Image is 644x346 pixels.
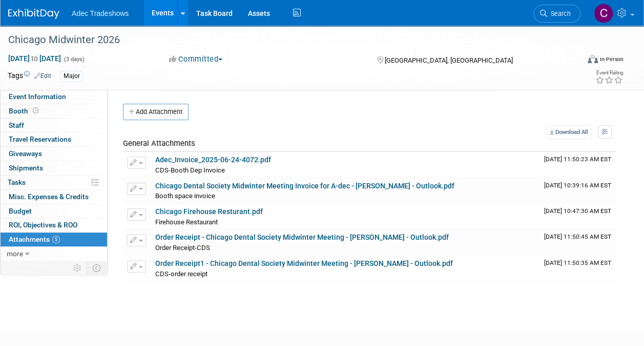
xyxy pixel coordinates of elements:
span: Booth space invoice [155,192,215,200]
a: Chicago Firehouse Resturant.pdf [155,207,263,216]
span: Upload Timestamp [544,233,611,240]
a: Travel Reservations [1,132,107,146]
span: Booth not reserved yet [31,107,40,114]
a: Edit [34,72,51,80]
a: ROI, Objectives & ROO [1,218,107,232]
td: Toggle Event Tabs [87,261,108,275]
span: Booth [9,107,40,115]
a: Giveaways [1,147,107,161]
img: ExhibitDay [8,9,59,19]
span: 5 [52,236,60,243]
span: [DATE] [DATE] [8,54,61,63]
a: Search [533,5,580,23]
a: Adec_Invoice_2025-06-24-4072.pdf [155,156,271,164]
a: Event Information [1,90,107,104]
span: Firehouse Restaurant [155,218,218,226]
a: Misc. Expenses & Credits [1,190,107,204]
a: more [1,247,107,261]
button: Committed [165,54,226,65]
div: In-Person [599,55,624,63]
td: Personalize Event Tab Strip [69,261,87,275]
div: Chicago Midwinter 2026 [5,31,571,49]
td: Tags [8,70,51,82]
a: Download All [547,125,591,139]
span: Misc. Expenses & Credits [9,193,89,201]
span: Adec Tradeshows [72,9,129,17]
a: Chicago Dental Society Midwinter Meeting Invoice for A-dec - [PERSON_NAME] - Outlook.pdf [155,182,454,190]
img: Format-Inperson.png [588,55,598,63]
a: Tasks [1,176,107,189]
span: Giveaways [9,149,42,158]
span: CDS-Booth Dep Invoice [155,166,225,174]
a: Booth [1,104,107,118]
span: more [7,249,23,258]
span: Tasks [8,178,26,186]
span: Upload Timestamp [544,207,611,215]
span: Travel Reservations [9,135,71,143]
span: Upload Timestamp [544,259,611,266]
span: to [30,54,39,63]
span: General Attachments [123,139,195,148]
span: Upload Timestamp [544,182,611,189]
td: Upload Timestamp [540,204,616,229]
span: Attachments [9,235,60,243]
span: Event Information [9,92,66,101]
a: Order Receipt1 - Chicago Dental Society Midwinter Meeting - [PERSON_NAME] - Outlook.pdf [155,259,453,267]
span: Budget [9,207,32,215]
a: Staff [1,119,107,132]
div: Major [60,71,83,82]
div: Event Format [534,53,624,69]
span: ROI, Objectives & ROO [9,221,77,229]
a: Shipments [1,161,107,175]
span: Upload Timestamp [544,156,611,163]
span: Staff [9,121,24,129]
td: Upload Timestamp [540,256,616,281]
button: Add Attachment [123,104,189,120]
span: [GEOGRAPHIC_DATA], [GEOGRAPHIC_DATA] [385,56,513,64]
a: Budget [1,204,107,218]
span: Order Receipt-CDS [155,244,210,252]
span: (3 days) [63,56,85,63]
span: CDS-order receipt [155,270,207,278]
a: Order Receipt - Chicago Dental Society Midwinter Meeting - [PERSON_NAME] - Outlook.pdf [155,233,449,241]
img: Carol Schmidlin [594,4,613,23]
td: Upload Timestamp [540,152,616,178]
td: Upload Timestamp [540,229,616,255]
a: Attachments5 [1,233,107,246]
span: Shipments [9,164,43,172]
td: Upload Timestamp [540,178,616,204]
div: Event Rating [595,70,623,75]
span: Search [547,10,571,17]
